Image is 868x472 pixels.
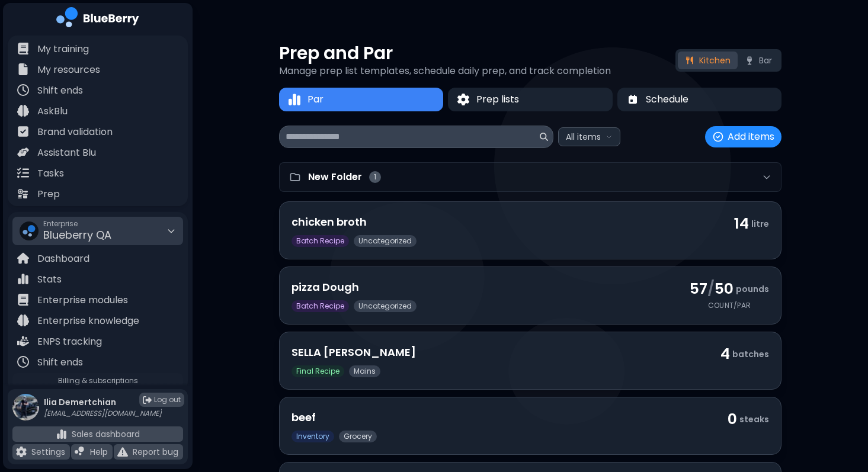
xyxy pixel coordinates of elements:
[354,300,417,312] span: uncategorized
[732,349,769,359] span: batches
[734,214,769,233] div: 14
[37,166,64,181] p: Tasks
[728,409,769,429] div: 0
[56,7,139,31] img: company logo
[292,214,720,230] h3: chicken broth
[558,127,620,146] button: All items
[627,94,639,105] img: Schedule
[292,365,344,377] span: Final Recipe
[289,93,300,107] img: Par
[736,284,769,294] span: pounds
[17,43,29,54] img: file icon
[292,344,706,361] h3: SELLA [PERSON_NAME]
[17,273,29,285] img: file icon
[37,42,89,56] p: My training
[31,447,65,457] p: Settings
[690,279,707,298] span: 57
[292,279,675,296] h3: pizza Dough
[279,88,443,111] button: ParPar
[37,355,83,370] p: Shift ends
[17,146,29,158] img: file icon
[720,344,769,364] div: 4
[37,146,96,160] p: Assistant Blu
[705,126,781,147] button: Add items
[751,219,769,229] span: litre
[37,63,100,77] p: My resources
[44,409,162,418] p: [EMAIL_ADDRESS][DOMAIN_NAME]
[17,63,29,75] img: file icon
[72,429,140,439] p: Sales dashboard
[56,429,67,439] img: file icon
[292,300,349,312] span: Batch Recipe
[476,92,519,107] span: Prep lists
[154,395,181,404] span: Log out
[12,394,39,420] img: profile photo
[37,272,62,287] p: Stats
[17,356,29,368] img: file icon
[12,373,183,387] a: Billing & subscriptions
[17,335,29,347] img: file icon
[37,84,83,98] p: Shift ends
[369,171,381,183] span: 1
[646,92,688,107] span: Schedule
[37,187,60,201] p: Prep
[540,133,548,141] img: search icon
[707,279,715,298] span: /
[739,414,769,425] span: steaks
[17,84,29,96] img: file icon
[20,221,39,240] img: company thumbnail
[738,52,779,69] button: Bar
[37,314,139,328] p: Enterprise knowledge
[354,235,417,247] span: uncategorized
[37,335,102,349] p: ENPS tracking
[16,447,27,457] img: file icon
[44,397,162,407] p: Ilia Demertchian
[279,64,611,78] p: Manage prep list templates, schedule daily prep, and track completion
[617,88,781,111] button: ScheduleSchedule
[17,105,29,117] img: file icon
[17,167,29,179] img: file icon
[17,126,29,137] img: file icon
[715,279,734,298] span: 50
[292,235,349,247] span: Batch Recipe
[448,88,612,111] button: Prep listsPrep lists
[279,43,611,64] h1: Prep and Par
[37,125,113,139] p: Brand validation
[17,294,29,306] img: file icon
[308,170,362,184] h3: New Folder
[566,131,601,142] span: All items
[349,365,380,377] span: Mains
[292,431,334,442] span: Inventory
[678,52,738,69] button: Kitchen
[17,314,29,326] img: file icon
[339,431,377,442] span: Grocery
[117,447,128,457] img: file icon
[58,375,138,386] span: Billing & subscriptions
[17,188,29,200] img: file icon
[292,409,713,426] h3: beef
[690,301,769,310] div: Count/Par
[37,104,68,118] p: AskBlu
[308,92,324,107] span: Par
[17,252,29,264] img: file icon
[37,252,89,266] p: Dashboard
[43,219,111,229] span: Enterprise
[75,447,85,457] img: file icon
[133,447,178,457] p: Report bug
[90,447,108,457] p: Help
[143,396,152,404] img: logout
[43,227,111,242] span: Blueberry QA
[457,94,469,106] img: Prep lists
[37,293,128,307] p: Enterprise modules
